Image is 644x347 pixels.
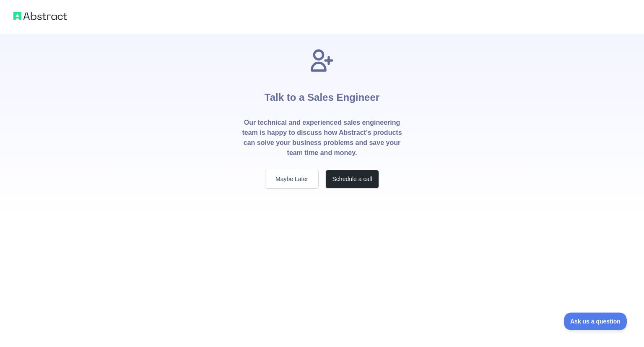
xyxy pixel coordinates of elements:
p: Our technical and experienced sales engineering team is happy to discuss how Abstract's products ... [241,118,402,158]
img: Abstract logo [13,10,67,22]
button: Schedule a call [325,170,379,189]
h1: Talk to a Sales Engineer [265,74,379,118]
button: Maybe Later [265,170,319,189]
iframe: Toggle Customer Support [564,313,627,330]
